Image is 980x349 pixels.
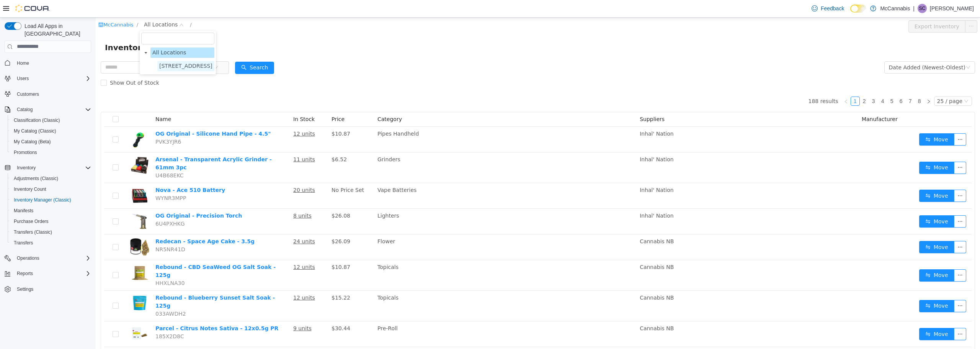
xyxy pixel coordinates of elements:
[60,98,75,105] span: Name
[279,191,541,217] td: Lighters
[60,177,90,184] span: WYNR3MPP
[198,221,219,227] u: 24 units
[17,107,33,113] span: Catalog
[11,116,91,125] span: Classification (Classic)
[14,254,91,263] span: Operations
[8,147,94,158] button: Promotions
[11,238,91,247] span: Transfers
[755,79,764,88] li: 1
[198,195,216,201] u: 8 units
[713,79,743,88] li: 188 results
[823,252,859,264] button: icon: swapMove
[801,79,810,88] li: 6
[11,137,54,146] a: My Catalog (Beta)
[11,206,36,215] a: Manifests
[793,44,870,56] div: Date Added (Newest-Oldest)
[17,60,29,66] span: Home
[14,269,91,278] span: Reports
[823,172,859,184] button: icon: swapMove
[2,253,94,264] button: Operations
[858,144,871,156] button: icon: ellipsis
[11,185,91,194] span: Inventory Count
[14,186,46,192] span: Inventory Count
[94,4,96,10] span: /
[2,104,94,115] button: Catalog
[2,73,94,84] button: Users
[792,79,800,88] a: 5
[14,284,91,294] span: Settings
[60,277,179,291] a: Rebound - Blueberry Sunset Salt Soak - 125g
[60,155,88,161] span: U4B68EKC
[60,293,90,299] span: 033AWDH2
[14,128,56,134] span: My Catalog (Classic)
[801,79,810,88] a: 6
[11,195,74,205] a: Inventory Manager (Classic)
[14,117,60,123] span: Classification (Classic)
[919,4,926,13] span: SC
[60,308,183,314] a: Parcel - Citrus Notes Sativa - 12x0.5g PR
[14,163,91,172] span: Inventory
[813,3,870,15] button: Export Inventory
[48,33,52,37] i: icon: caret-down
[62,43,119,54] span: 3112 Main St, Unit 2
[14,175,58,182] span: Adjustments (Classic)
[764,79,773,88] li: 2
[808,1,847,16] a: Feedback
[34,246,54,265] img: Rebound - CBD SeaWeed OG Salt Soak - 125g hero shot
[46,15,119,27] input: filter select
[858,116,871,128] button: icon: ellipsis
[198,277,219,283] u: 12 units
[236,246,255,252] span: $10.87
[850,13,851,13] span: Dark Mode
[236,169,268,175] span: No Price Set
[858,172,871,184] button: icon: ellipsis
[858,282,871,295] button: icon: ellipsis
[3,5,8,10] i: icon: shop
[14,197,71,203] span: Inventory Manager (Classic)
[8,184,94,195] button: Inventory Count
[236,277,255,283] span: $15.22
[11,206,91,215] span: Manifests
[774,79,782,88] a: 3
[279,217,541,242] td: Flower
[60,229,90,235] span: NR5NR41D
[60,113,175,119] a: OG Original - Silicone Hand Pipe - 4.5"
[17,270,33,277] span: Reports
[773,79,782,88] li: 3
[544,221,578,227] span: Cannabis NB
[282,98,306,105] span: Category
[930,4,974,13] p: [PERSON_NAME]
[198,308,216,314] u: 9 units
[48,3,82,11] span: All Locations
[858,310,871,323] button: icon: ellipsis
[14,240,33,246] span: Transfers
[11,62,67,68] span: Show Out of Stock
[2,268,94,279] button: Reports
[544,139,578,145] span: Inhal' Nation
[2,57,94,69] button: Home
[34,169,54,188] img: Nova - Ace 510 Battery hero shot
[14,254,42,263] button: Operations
[841,79,867,88] div: 25 / page
[819,79,828,88] li: 8
[236,98,249,105] span: Price
[14,74,32,83] button: Users
[236,195,255,201] span: $26.08
[820,79,828,88] a: 8
[831,82,835,86] i: icon: right
[868,81,873,87] i: icon: down
[60,121,85,127] span: PVK3YJR6
[34,220,54,239] img: Redecan - Space Age Cake - 3.5g hero shot
[279,165,541,191] td: Vape Batteries
[14,89,91,99] span: Customers
[823,144,859,156] button: icon: swapMove
[766,98,802,105] span: Manufacturer
[60,262,89,269] span: HHXLNA30
[821,5,844,12] span: Feedback
[60,195,146,201] a: OG Original - Precision Torch
[8,136,94,147] button: My Catalog (Beta)
[544,113,578,119] span: Inhal' Nation
[764,79,773,88] a: 2
[11,185,49,194] a: Inventory Count
[544,169,578,175] span: Inhal' Nation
